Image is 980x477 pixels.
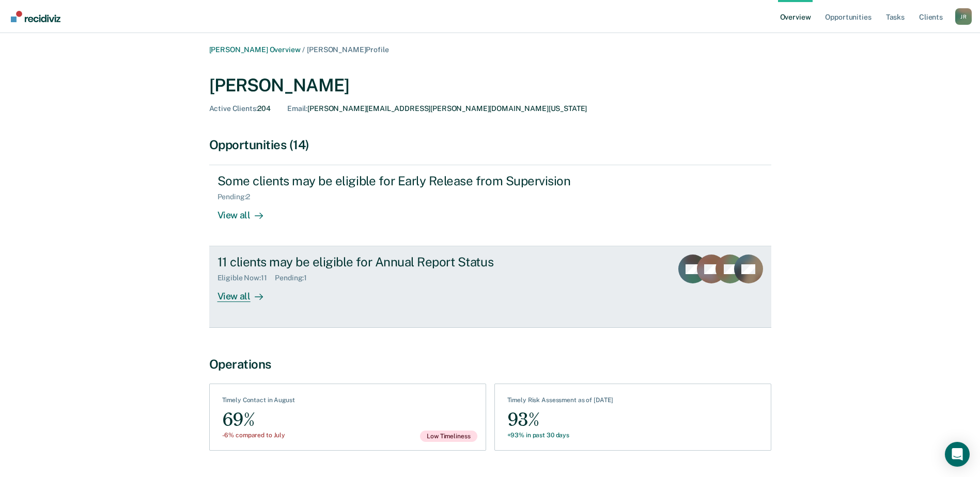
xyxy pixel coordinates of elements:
[507,408,614,432] div: 93%
[945,442,970,467] div: Open Intercom Messenger
[11,11,60,22] img: Recidiviz
[209,165,771,246] a: Some clients may be eligible for Early Release from SupervisionPending:2View all
[209,104,271,113] div: 204
[420,431,477,442] span: Low Timeliness
[209,357,771,372] div: Operations
[507,396,614,408] div: Timely Risk Assessment as of [DATE]
[209,45,301,54] a: [PERSON_NAME] Overview
[955,8,972,25] div: J R
[222,396,295,408] div: Timely Contact in August
[209,75,771,96] div: [PERSON_NAME]
[209,104,258,113] span: Active Clients :
[287,104,587,113] div: [PERSON_NAME][EMAIL_ADDRESS][PERSON_NAME][DOMAIN_NAME][US_STATE]
[300,45,307,54] span: /
[217,282,275,303] div: View all
[209,137,771,152] div: Opportunities (14)
[222,432,295,439] div: -6% compared to July
[955,8,972,25] button: Profile dropdown button
[217,201,275,221] div: View all
[507,432,614,439] div: +93% in past 30 days
[307,45,388,54] span: [PERSON_NAME] Profile
[217,173,580,188] div: Some clients may be eligible for Early Release from Supervision
[217,255,580,269] div: 11 clients may be eligible for Annual Report Status
[275,274,315,282] div: Pending : 1
[287,104,307,113] span: Email :
[217,193,259,201] div: Pending : 2
[209,246,771,327] a: 11 clients may be eligible for Annual Report StatusEligible Now:11Pending:1View all
[217,274,275,282] div: Eligible Now : 11
[222,408,295,432] div: 69%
